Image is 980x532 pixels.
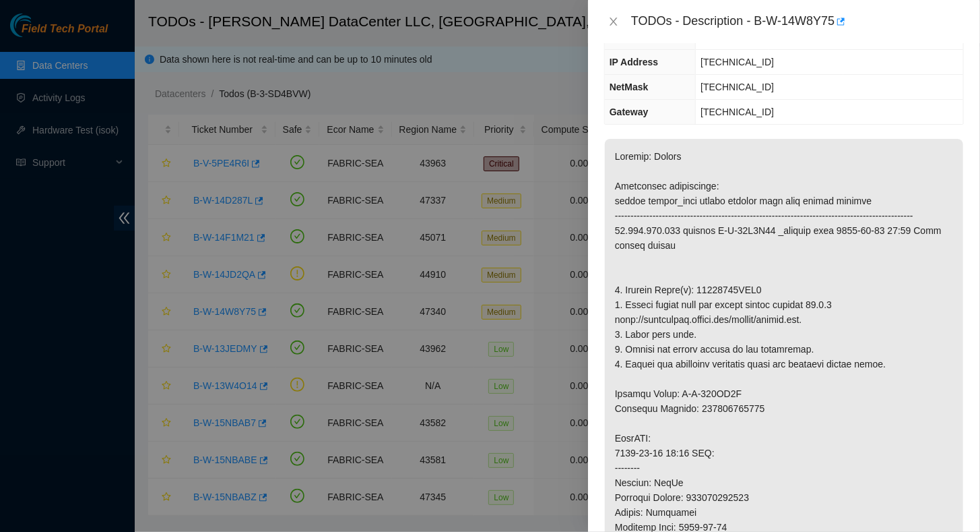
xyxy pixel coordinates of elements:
span: NetMask [610,82,649,92]
span: IP Address [610,57,658,67]
span: [TECHNICAL_ID] [700,57,774,67]
span: [TECHNICAL_ID] [700,82,774,92]
span: close [608,16,619,27]
div: TODOs - Description - B-W-14W8Y75 [631,11,964,32]
span: Gateway [610,107,649,117]
span: [TECHNICAL_ID] [700,107,774,117]
button: Close [604,16,623,28]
